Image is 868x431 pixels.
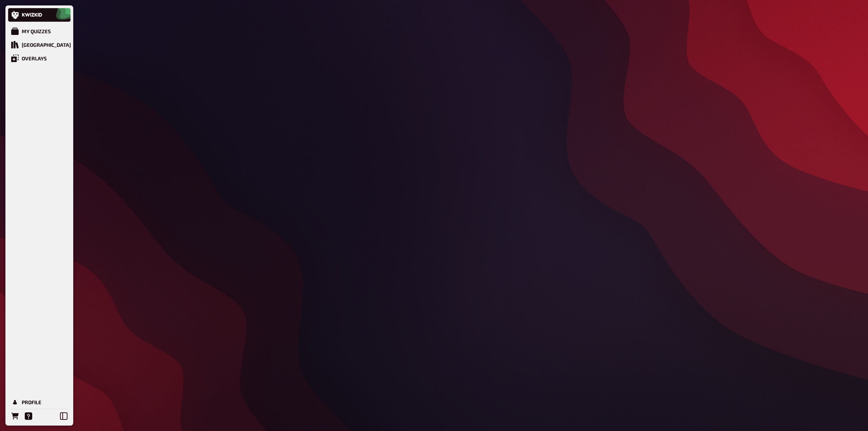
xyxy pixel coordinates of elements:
a: Orders [8,409,22,423]
div: Overlays [22,55,47,61]
a: Quiz Library [8,38,71,52]
div: [GEOGRAPHIC_DATA] [22,42,71,48]
a: Overlays [8,52,71,65]
div: Profile [22,399,41,405]
div: My Quizzes [22,28,51,34]
a: My Quizzes [8,24,71,38]
a: Profile [8,395,71,409]
a: Help [22,409,35,423]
